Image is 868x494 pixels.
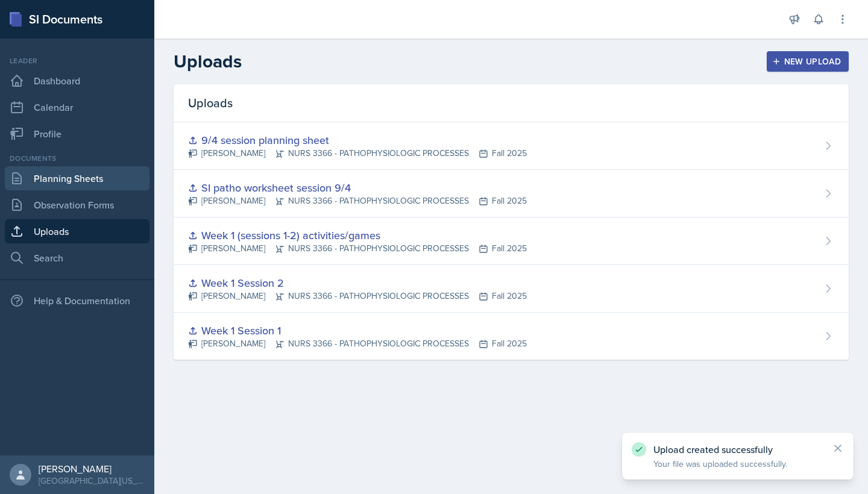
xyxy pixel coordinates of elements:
div: [PERSON_NAME] NURS 3366 - PATHOPHYSIOLOGIC PROCESSES Fall 2025 [188,195,527,207]
a: Dashboard [5,69,149,93]
div: Week 1 Session 1 [188,322,527,339]
div: Week 1 (sessions 1-2) activities/games [188,227,527,243]
div: Leader [5,55,149,66]
div: Help & Documentation [5,289,149,313]
p: Upload created successfully [653,443,822,455]
p: Your file was uploaded successfully. [653,458,822,470]
div: SI patho worksheet session 9/4 [188,180,527,196]
button: New Upload [767,51,849,72]
div: Uploads [174,84,849,122]
a: Planning Sheets [5,166,149,190]
div: Documents [5,153,149,164]
div: [PERSON_NAME] NURS 3366 - PATHOPHYSIOLOGIC PROCESSES Fall 2025 [188,337,527,350]
div: [PERSON_NAME] NURS 3366 - PATHOPHYSIOLOGIC PROCESSES Fall 2025 [188,242,527,255]
div: [PERSON_NAME] NURS 3366 - PATHOPHYSIOLOGIC PROCESSES Fall 2025 [188,147,527,160]
a: Uploads [5,219,149,243]
div: 9/4 session planning sheet [188,132,527,148]
a: Week 1 (sessions 1-2) activities/games [PERSON_NAME]NURS 3366 - PATHOPHYSIOLOGIC PROCESSESFall 2025 [174,217,849,265]
div: [GEOGRAPHIC_DATA][US_STATE] [39,475,145,487]
a: 9/4 session planning sheet [PERSON_NAME]NURS 3366 - PATHOPHYSIOLOGIC PROCESSESFall 2025 [174,122,849,170]
div: [PERSON_NAME] NURS 3366 - PATHOPHYSIOLOGIC PROCESSES Fall 2025 [188,290,527,302]
div: [PERSON_NAME] [39,463,145,475]
a: Week 1 Session 2 [PERSON_NAME]NURS 3366 - PATHOPHYSIOLOGIC PROCESSESFall 2025 [174,265,849,313]
div: Week 1 Session 2 [188,275,527,291]
h2: Uploads [174,51,242,72]
a: Observation Forms [5,193,149,217]
a: SI patho worksheet session 9/4 [PERSON_NAME]NURS 3366 - PATHOPHYSIOLOGIC PROCESSESFall 2025 [174,170,849,217]
a: Week 1 Session 1 [PERSON_NAME]NURS 3366 - PATHOPHYSIOLOGIC PROCESSESFall 2025 [174,313,849,360]
a: Profile [5,122,149,146]
a: Search [5,246,149,270]
a: Calendar [5,95,149,119]
div: New Upload [775,57,841,66]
